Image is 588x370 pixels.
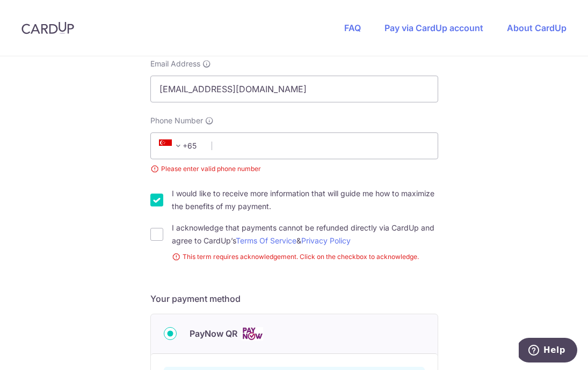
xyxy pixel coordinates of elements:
[150,115,203,126] span: Phone Number
[164,327,425,341] div: PayNow QR Cards logo
[172,221,438,247] label: I acknowledge that payments cannot be refunded directly via CardUp and agree to CardUp’s &
[344,23,361,33] a: FAQ
[384,23,483,33] a: Pay via CardUp account
[507,23,567,33] a: About CardUp
[172,187,438,213] label: I would like to receive more information that will guide me how to maximize the benefits of my pa...
[156,139,204,152] span: +65
[190,327,237,340] span: PayNow QR
[301,236,351,245] a: Privacy Policy
[150,292,438,305] h5: Your payment method
[21,21,74,34] img: CardUp
[150,164,438,174] small: Please enter valid phone number
[519,338,577,365] iframe: Opens a widget where you can find more information
[150,76,438,102] input: Email address
[159,139,185,152] span: +65
[150,58,200,69] span: Email Address
[172,251,438,262] small: This term requires acknowledgement. Click on the checkbox to acknowledge.
[236,236,296,245] a: Terms Of Service
[242,327,263,341] img: Cards logo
